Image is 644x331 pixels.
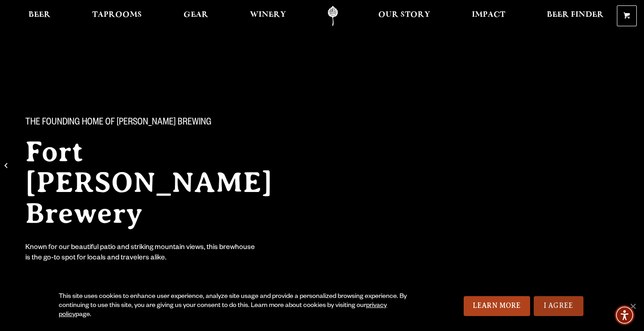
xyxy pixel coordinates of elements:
a: Learn More [464,296,530,316]
span: Gear [183,11,208,19]
span: Our Story [378,11,430,19]
div: Known for our beautiful patio and striking mountain views, this brewhouse is the go-to spot for l... [25,243,257,264]
span: Beer [28,11,51,19]
a: I Agree [534,296,583,316]
span: The Founding Home of [PERSON_NAME] Brewing [25,117,212,129]
a: Gear [178,6,214,26]
a: Beer Finder [541,6,610,26]
a: Our Story [372,6,436,26]
span: Taprooms [92,11,142,19]
div: Accessibility Menu [615,305,635,325]
span: Winery [250,11,286,19]
a: Winery [244,6,292,26]
a: Taprooms [86,6,148,26]
span: Beer Finder [547,11,604,19]
h2: Fort [PERSON_NAME] Brewery [25,136,307,229]
a: Impact [466,6,511,26]
a: Odell Home [316,6,350,26]
div: This site uses cookies to enhance user experience, analyze site usage and provide a personalized ... [59,293,418,320]
a: Beer [23,6,56,26]
span: Impact [472,11,505,19]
